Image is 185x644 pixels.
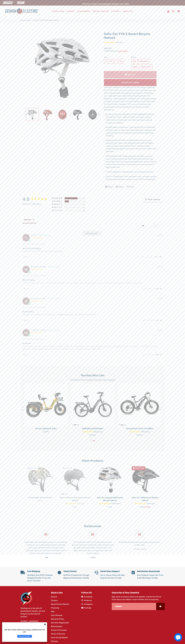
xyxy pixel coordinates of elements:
[106,171,153,173] span: 1-YEAR WARRANTY: Backed with 1 year limited warranty.
[140,223,163,228] select: Sort reviews
[27,574,54,582] p: All Orders Over $100, Products Shipped Directly To You, We Cover The Cost
[142,197,163,202] span: Write a Review
[97,112,99,115] button: Next
[20,620,47,625] p: [STREET_ADDRESS][PERSON_NAME]
[143,431,150,433] span: Reviews
[106,175,156,180] span: SAFETY STANDARDS: IPX6 standard water resistant remote, IP65 standard helmet & remote control, CP...
[141,431,150,433] span: 57 reviews
[104,71,157,78] button: Sold Out
[24,464,56,495] a: Camouflage Smart Helmet - Demon Electric Sold Out
[106,126,156,137] span: MICROPHONE & [MEDICAL_DATA] BLUETOOTH SPEAKERS: Listen to music or take calls while riding with n...
[118,541,161,546] p: Great little helmet that broadcasts your presence on the road!
[51,640,58,643] a: Sitemap
[71,427,114,430] p: [PERSON_NAME] eBike
[114,59,118,64] label: L
[140,506,144,508] span: $159
[20,19,31,22] a: Demon Electric
[104,41,157,44] span: Rated 4.8 out of 5 stars
[117,41,123,44] span: reviews
[56,108,69,121] img: Safe-Tec TYR 2 Smart Bicycle Helmet - Demon Electric
[38,500,42,502] span: $249
[3,629,46,633] p: We don't know what your privacy preferences are yet.
[22,313,163,316] p: I bought for daughter for Christmas so can�t rate product yet. But arrived on time.
[24,459,161,462] h2: Other Products
[22,217,36,223] li: Reviews
[83,231,102,236] span: Loading more...
[24,464,56,495] img: Camouflage Smart Helmet - Demon Electric
[31,329,46,331] strong: [PERSON_NAME]
[22,319,31,322] span: Share
[95,496,126,502] p: Safe-Tec Asgard MIPS Smart Bicycle Helmet
[24,378,161,381] p: Customers who bought this item also bought
[130,496,161,502] p: Safe-Tec THOR Smart Bicycle Helmet
[131,59,138,64] label: Red
[95,495,126,508] a: Safe-Tec Asgard MIPS Smart Bicycle Helmet Rated 4.8 out of 5 stars 104 reviews $179
[100,570,128,573] h5: World-Class Support
[73,506,77,508] span: $249
[65,197,78,199] div: 75%
[118,383,161,426] img: Thunderbolt SL Fat Tire eBike - Demon Electric
[81,606,91,609] a: YouTube
[160,319,163,322] i: 0
[71,557,114,559] cite: TsLilly
[160,288,163,290] a: Rate review as not helpful
[81,591,108,594] h4: Follow US
[65,197,82,199] div: 5-Star Ratings
[51,629,67,632] a: Terms of Purchase
[112,595,165,601] p: Sign up for exclusive offers and updates, and be the first to know about new eBikes, smart helmet...
[112,591,165,594] h4: Subscribe & Stay Updated
[22,345,163,350] p: Have been using their Safetec Helmet model TYR with the safely lights. Bluetooth [MEDICAL_DATA] a...
[129,186,133,188] span: Pin it
[51,636,68,639] a: Nova Scotia Rebate
[104,32,150,40] a: Safe-Tec TYR 2 Smart Bicycle Helmet
[24,541,67,555] p: Great bike! Like the distance it goes on one charge. As long as you use the pedal assist as inten...
[51,632,65,635] a: Terms of Service
[24,427,67,430] p: Trinity Foldable E-Trike
[118,186,124,188] span: Tweet
[31,300,42,302] span: 4-Star Rating Review
[77,502,85,505] span: 5 reviews
[148,502,156,505] span: Reviews
[104,47,128,52] span: $159.00
[31,266,46,268] strong: [PERSON_NAME]
[141,256,163,258] div: Was this helpful?
[91,440,92,441] button: 1 of 2
[24,496,56,499] p: Camouflage Smart Helmet
[131,56,157,59] label: Color
[104,86,156,111] span: Coming in a large array of colours to fit your unique individual style, TYR 2 is the fun smart he...
[155,256,159,258] a: Rate review as helpful
[23,243,163,245] div: I recommend this product
[109,59,113,64] label: M
[155,256,159,258] i: 13
[95,502,126,505] span: Rated 4.8 out of 5 stars 104 reviews
[118,427,161,430] p: Thunderbolt SL Fat Tire eBike
[157,297,163,300] div: [DATE]
[26,108,39,121] img: Safe-Tec TYR 2 Smart Bicycle Helmet - Demon Electric
[111,502,121,505] span: 104 reviews
[135,467,144,469] span: Save $79.50
[142,288,163,290] div: Was this helpful?
[22,353,31,356] span: Share
[23,338,163,340] div: I recommend this product
[51,591,77,594] h4: Quick Links
[51,610,54,613] a: FAQ
[71,383,114,426] img: Tronio Commuter eBike - Demon Electric
[22,310,163,313] h3: Seems nice
[114,502,121,505] span: Reviews
[22,247,163,250] h3: Works accordingly
[156,288,159,290] i: 8
[104,56,129,59] label: Size
[60,464,91,495] a: Demon Electric Nyx Smart Bicycle Helmet - Demon Electric Sold Out
[71,430,114,433] span: Rated 4.6 out of 5 stars 46 reviews
[137,574,165,579] p: Any Problems, Reach Out To Us & We'll Be Happy To Help
[94,431,103,433] span: 46 reviews
[41,108,54,121] img: Safe-Tec TYR 2 Smart Bicycle Helmet - Demon Electric
[86,108,99,121] img: Safe-Tec TYR 2 Smart Bicycle Helmet - Demon Electric
[118,430,161,433] span: Rated 4.9 out of 5 stars 57 reviews
[71,426,114,437] a: [PERSON_NAME] eBike Rated 4.6 out of 5 stars 46 reviews $2,999+
[71,541,114,555] p: The helmet fits well. It’s not noticeably heavier than my previous helmets the audio volume could...
[157,329,163,331] div: [DATE]
[27,570,54,573] h5: Free Shipping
